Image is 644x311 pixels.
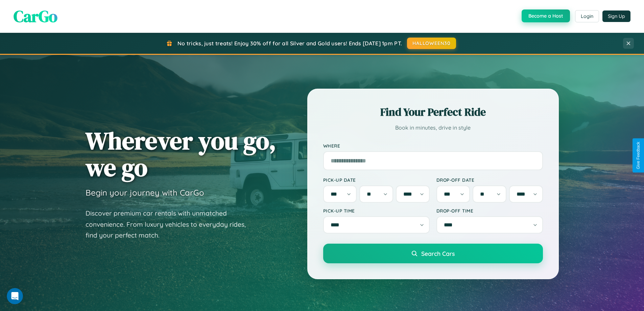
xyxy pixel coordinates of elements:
iframe: Intercom live chat [7,288,23,304]
div: Give Feedback [636,142,641,169]
h2: Find Your Perfect Ride [323,105,543,119]
button: Become a Host [522,9,570,22]
h1: Wherever you go, we go [86,127,276,181]
button: Login [575,10,599,22]
span: Search Cars [421,250,455,257]
label: Pick-up Time [323,208,430,214]
button: Sign Up [602,10,630,22]
button: HALLOWEEN30 [407,38,456,49]
label: Where [323,143,543,149]
p: Discover premium car rentals with unmatched convenience. From luxury vehicles to everyday rides, ... [86,208,255,241]
p: Book in minutes, drive in style [323,123,543,133]
label: Drop-off Time [436,208,543,214]
button: Search Cars [323,244,543,263]
span: No tricks, just treats! Enjoy 30% off for all Silver and Gold users! Ends [DATE] 1pm PT. [177,40,402,47]
span: CarGo [14,5,57,27]
label: Pick-up Date [323,177,430,183]
label: Drop-off Date [436,177,543,183]
h3: Begin your journey with CarGo [86,187,204,198]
